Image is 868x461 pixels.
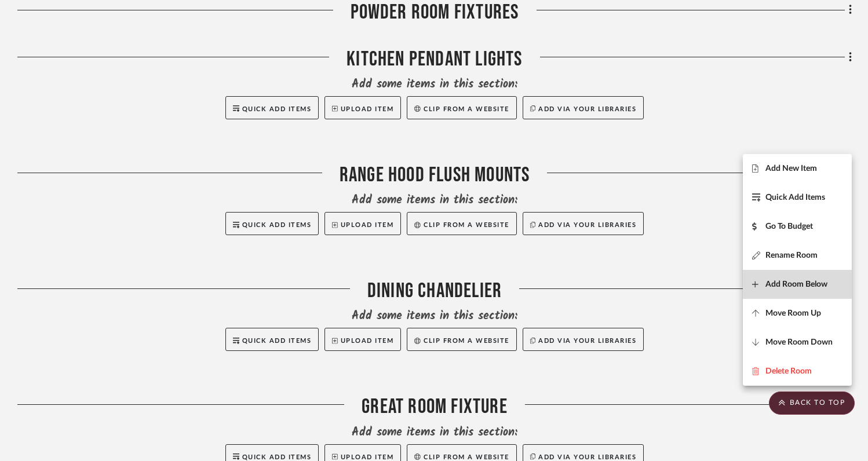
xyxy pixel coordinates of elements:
[765,250,818,260] span: Rename Room
[765,279,827,289] span: Add Room Below
[765,337,833,347] span: Move Room Down
[765,366,812,376] span: Delete Room
[765,221,813,231] span: Go To Budget
[765,163,817,173] span: Add New Item
[765,192,825,202] span: Quick Add Items
[765,308,821,318] span: Move Room Up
